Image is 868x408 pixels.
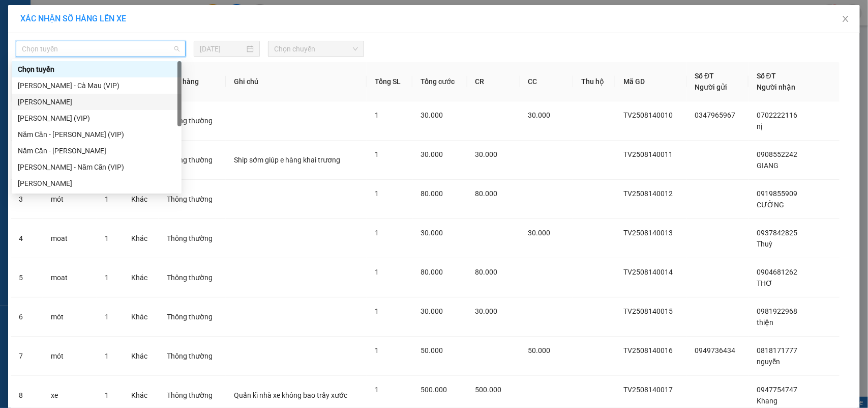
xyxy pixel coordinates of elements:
span: Người nhận [757,83,795,91]
span: 0908552242 [757,150,797,158]
span: 1 [105,234,109,242]
span: 50.000 [528,346,551,355]
div: [PERSON_NAME] [18,96,175,107]
div: Năm Căn - [PERSON_NAME] [18,145,175,156]
th: Tổng cước [412,62,467,101]
span: TV2508140016 [623,346,673,355]
span: 30.000 [475,150,498,158]
span: 0919855909 [757,189,797,198]
input: 14/08/2025 [200,43,245,55]
span: 1 [375,346,379,355]
span: 500.000 [475,386,502,394]
td: 7 [11,337,43,376]
th: Ghi chú [226,62,367,101]
span: thiện [757,318,773,327]
th: Thu hộ [573,62,616,101]
div: Năm Căn - [PERSON_NAME] (VIP) [18,129,175,140]
span: 1 [105,391,109,399]
span: 500.000 [421,386,447,394]
span: nị [757,122,762,130]
span: 1 [375,307,379,315]
span: 80.000 [475,268,498,276]
div: Hồ Chí Minh - Năm Căn (VIP) [12,159,182,175]
td: Thông thường [159,180,226,219]
th: STT [11,62,43,101]
td: mót [43,337,97,376]
span: TV2508140014 [623,268,673,276]
td: Khác [123,258,158,297]
td: mót [43,180,97,219]
span: 30.000 [421,307,443,315]
td: 4 [11,219,43,258]
td: Thông thường [159,141,226,180]
span: Số ĐT [757,72,776,80]
span: 1 [375,229,379,237]
td: mót [43,297,97,337]
span: 80.000 [421,268,443,276]
span: 0347965967 [695,111,736,119]
button: Close [831,5,860,34]
span: nguyễn [757,358,780,366]
span: Quấn kĩ nhà xe không bao trầy xước [234,391,347,399]
td: moat [43,258,97,297]
span: 30.000 [421,150,443,158]
span: 0702222116 [757,111,797,119]
div: Hồ Chí Minh - Cà Mau (VIP) [12,77,182,94]
span: 30.000 [421,229,443,237]
span: CƯỜNG [757,201,784,209]
div: Cà Mau - Hồ Chí Minh (VIP) [12,110,182,126]
th: CR [467,62,520,101]
span: TV2508140015 [623,307,673,315]
span: 0818171777 [757,346,797,355]
td: Khác [123,219,158,258]
div: [PERSON_NAME] (VIP) [18,113,175,124]
span: 1 [105,195,109,203]
div: Hồ Chí Minh - Cà Mau [12,175,182,192]
td: Thông thường [159,101,226,141]
td: Thông thường [159,219,226,258]
span: GIANG [757,161,779,170]
span: 0981922968 [757,307,797,315]
div: [PERSON_NAME] - Cà Mau (VIP) [18,80,175,91]
span: 1 [375,386,379,394]
td: Thông thường [159,258,226,297]
td: 1 [11,101,43,141]
td: moat [43,219,97,258]
th: CC [520,62,573,101]
span: 30.000 [475,307,498,315]
div: Chọn tuyến [18,64,175,75]
span: 1 [105,352,109,360]
span: 30.000 [528,111,551,119]
span: 0947754747 [757,386,797,394]
span: 1 [375,111,379,119]
div: Chọn tuyến [12,61,182,77]
td: Thông thường [159,297,226,337]
span: TV2508140011 [623,150,673,158]
span: XÁC NHẬN SỐ HÀNG LÊN XE [20,14,126,23]
th: Mã GD [615,62,686,101]
th: Loại hàng [159,62,226,101]
span: Số ĐT [695,72,714,80]
span: 0904681262 [757,268,797,276]
li: 26 Phó Cơ Điều, Phường 12 [95,25,425,38]
span: 1 [375,268,379,276]
span: Khang [757,397,777,405]
span: 50.000 [421,346,443,355]
span: TV2508140013 [623,229,673,237]
span: Chọn chuyến [274,41,357,57]
div: [PERSON_NAME] - Năm Căn (VIP) [18,161,175,173]
b: GỬI : Trạm [PERSON_NAME] [13,74,192,91]
span: TV2508140012 [623,189,673,198]
td: 2 [11,141,43,180]
span: 30.000 [421,111,443,119]
span: 30.000 [528,229,551,237]
td: Khác [123,180,158,219]
span: close [842,15,850,23]
span: 1 [105,274,109,282]
span: 0937842825 [757,229,797,237]
span: 80.000 [421,189,443,198]
div: [PERSON_NAME] [18,178,175,189]
span: 80.000 [475,189,498,198]
span: 1 [375,189,379,198]
td: Khác [123,337,158,376]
